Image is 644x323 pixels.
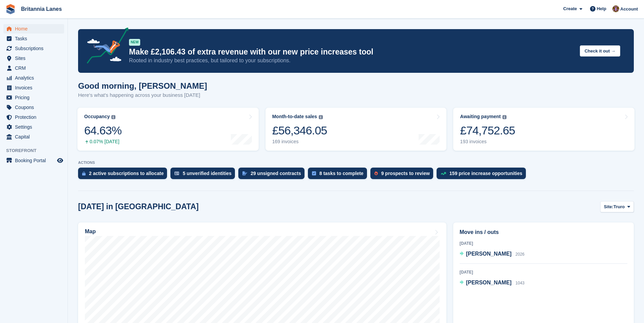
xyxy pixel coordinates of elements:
div: 0.07% [DATE] [84,139,122,145]
span: Invoices [15,83,56,92]
span: Subscriptions [15,44,56,53]
a: 159 price increase opportunities [437,168,529,182]
a: Awaiting payment £74,752.65 193 invoices [453,108,634,151]
a: Month-to-date sales £56,346.05 169 invoices [265,108,447,151]
div: 159 price increase opportunities [449,171,522,176]
a: menu [3,132,64,142]
div: 193 invoices [460,139,515,145]
span: [PERSON_NAME] [466,251,512,257]
span: Sites [15,53,56,63]
p: Make £2,106.43 of extra revenue with our new price increases tool [129,47,574,57]
button: Check it out → [580,45,620,57]
img: price_increase_opportunities-93ffe204e8149a01c8c9dc8f82e8f89637d9d84a8eef4429ea346261dce0b2c0.svg [441,172,446,175]
div: Month-to-date sales [272,114,317,120]
span: Site: [604,203,613,210]
a: menu [3,156,64,165]
a: menu [3,44,64,53]
p: Here's what's happening across your business [DATE] [78,91,207,99]
a: Preview store [56,156,64,165]
div: 64.63% [84,124,122,137]
div: NEW [129,39,140,46]
h1: Good morning, [PERSON_NAME] [78,81,207,90]
img: icon-info-grey-7440780725fd019a000dd9b08b2336e03edf1995a4989e88bcd33f0948082b44.svg [319,115,323,119]
a: Britannia Lanes [18,3,65,15]
div: [DATE] [460,269,627,275]
h2: Move ins / outs [460,228,627,236]
button: Site: Truro [600,201,634,212]
img: active_subscription_to_allocate_icon-d502201f5373d7db506a760aba3b589e785aa758c864c3986d89f69b8ff3... [82,171,86,176]
div: Occupancy [84,114,110,120]
div: 169 invoices [272,139,327,145]
a: menu [3,93,64,102]
a: menu [3,63,64,73]
img: Andy Collier [612,5,619,12]
span: Coupons [15,103,56,112]
img: prospect-51fa495bee0391a8d652442698ab0144808aea92771e9ea1ae160a38d050c398.svg [374,171,378,175]
img: icon-info-grey-7440780725fd019a000dd9b08b2336e03edf1995a4989e88bcd33f0948082b44.svg [502,115,507,119]
img: stora-icon-8386f47178a22dfd0bd8f6a31ec36ba5ce8667c1dd55bd0f319d3a0aa187defe.svg [5,4,16,14]
img: contract_signature_icon-13c848040528278c33f63329250d36e43548de30e8caae1d1a13099fd9432cc5.svg [242,171,247,175]
span: Tasks [15,34,56,43]
a: 8 tasks to complete [308,168,370,182]
a: [PERSON_NAME] 1043 [460,279,525,287]
a: menu [3,122,64,132]
span: Create [563,5,577,12]
a: [PERSON_NAME] 2026 [460,250,525,259]
span: Home [15,24,56,34]
a: menu [3,53,64,63]
img: icon-info-grey-7440780725fd019a000dd9b08b2336e03edf1995a4989e88bcd33f0948082b44.svg [111,115,115,119]
p: Rooted in industry best practices, but tailored to your subscriptions. [129,57,574,64]
a: Occupancy 64.63% 0.07% [DATE] [77,108,259,151]
div: £74,752.65 [460,124,515,137]
span: Settings [15,122,56,132]
a: 2 active subscriptions to allocate [78,168,170,182]
a: 9 prospects to review [370,168,437,182]
span: Truro [613,203,625,210]
img: price-adjustments-announcement-icon-8257ccfd72463d97f412b2fc003d46551f7dbcb40ab6d574587a9cd5c0d94... [81,27,129,66]
span: Help [597,5,606,12]
p: ACTIONS [78,160,634,165]
span: Capital [15,132,56,142]
span: Analytics [15,73,56,83]
div: 29 unsigned contracts [251,171,301,176]
div: Awaiting payment [460,114,501,120]
div: 8 tasks to complete [319,171,364,176]
h2: Map [85,229,96,235]
span: Account [620,6,638,13]
a: 29 unsigned contracts [238,168,308,182]
a: menu [3,73,64,83]
span: 1043 [515,281,525,285]
a: menu [3,103,64,112]
div: £56,346.05 [272,124,327,137]
h2: [DATE] in [GEOGRAPHIC_DATA] [78,202,199,211]
a: menu [3,34,64,43]
span: CRM [15,63,56,73]
span: 2026 [515,252,525,257]
img: task-75834270c22a3079a89374b754ae025e5fb1db73e45f91037f5363f120a921f8.svg [312,171,316,175]
span: [PERSON_NAME] [466,280,512,285]
div: [DATE] [460,240,627,246]
div: 5 unverified identities [183,171,232,176]
span: Booking Portal [15,156,56,165]
div: 2 active subscriptions to allocate [89,171,164,176]
a: menu [3,83,64,92]
a: menu [3,112,64,122]
a: menu [3,24,64,34]
span: Pricing [15,93,56,102]
img: verify_identity-adf6edd0f0f0b5bbfe63781bf79b02c33cf7c696d77639b501bdc392416b5a36.svg [174,171,179,175]
span: Storefront [6,147,68,154]
span: Protection [15,112,56,122]
a: 5 unverified identities [170,168,238,182]
div: 9 prospects to review [381,171,430,176]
